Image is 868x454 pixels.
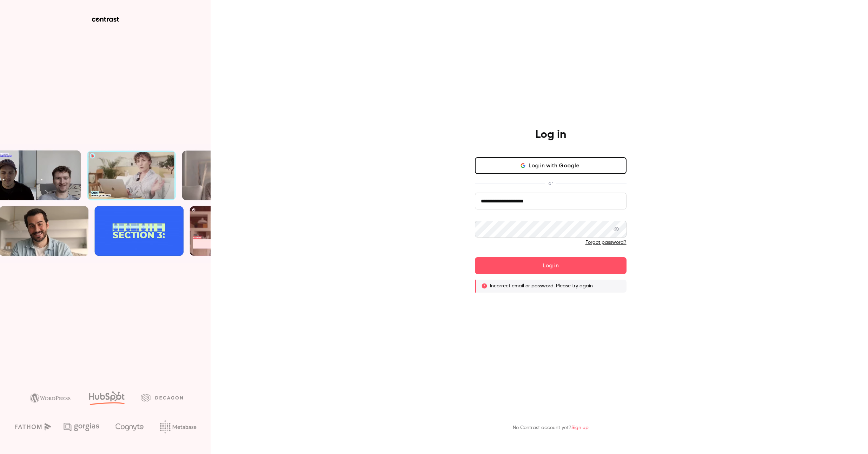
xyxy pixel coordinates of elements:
[513,424,589,432] p: No Contrast account yet?
[535,128,566,142] h4: Log in
[475,157,627,174] button: Log in with Google
[475,257,627,274] button: Log in
[141,394,183,401] img: decagon
[545,180,556,187] span: or
[585,240,627,245] a: Forgot password?
[490,282,593,289] p: Incorrect email or password. Please try again
[571,425,589,430] a: Sign up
